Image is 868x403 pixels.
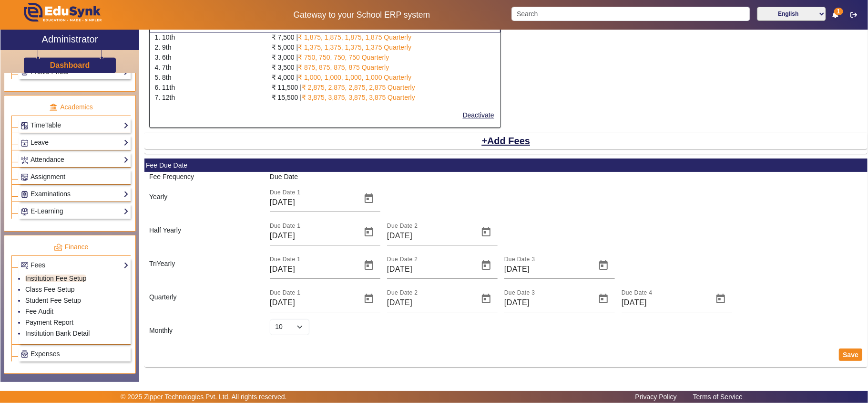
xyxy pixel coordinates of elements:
a: Institution Bank Detail [25,329,90,337]
div: ₹ 5,000 | [266,42,500,53]
div: 3. 6th [150,53,266,63]
p: © 2025 Zipper Technologies Pvt. Ltd. All rights reserved. [121,392,287,402]
button: Open calendar [592,287,615,310]
a: Payment Report [25,318,73,326]
div: ₹ 4,000 | [266,73,500,83]
span: ₹ 875, 875, 875, 875 Quarterly [298,64,389,71]
div: ₹ 3,500 | [266,63,500,73]
mat-card-header: Fee Due Date [144,159,868,172]
button: Open calendar [475,221,498,244]
a: Expenses [20,349,129,360]
mat-label: Yearly [149,193,167,201]
button: Open calendar [592,254,615,277]
div: ₹ 3,000 | [266,53,500,63]
button: Open calendar [475,287,498,310]
span: Expenses [31,350,60,358]
span: 1 [834,8,843,15]
h5: Gateway to your School ERP system [222,10,501,20]
mat-label: TriYearly [149,260,175,267]
div: Fee Frequency [144,172,265,182]
mat-label: Due Date 3 [504,290,535,296]
a: Privacy Policy [631,391,682,403]
div: 4. 7th [150,63,266,73]
mat-label: Due Date 2 [387,256,418,263]
span: Assignment [31,173,65,180]
mat-label: Due Date 4 [622,290,652,296]
img: Assignments.png [21,174,28,181]
button: Open calendar [357,187,380,210]
button: Open calendar [475,254,498,277]
a: Assignment [20,171,129,182]
div: ₹ 11,500 | [266,83,500,93]
div: 7. 12th [150,93,266,103]
div: 2. 9th [150,42,266,53]
span: ₹ 1,875, 1,875, 1,875, 1,875 Quarterly [298,33,411,41]
a: Dashboard [50,60,91,70]
span: ₹ 750, 750, 750, 750 Quarterly [298,53,389,61]
mat-label: Due Date 1 [270,190,300,196]
div: ₹ 15,500 | [266,93,500,103]
span: ₹ 1,375, 1,375, 1,375, 1,375 Quarterly [298,43,411,51]
p: Academics [11,102,131,112]
div: 1. 10th [150,32,266,42]
mat-label: Due Date 1 [270,223,300,229]
a: Institution Fee Setup [25,275,86,282]
input: Search [511,7,750,21]
img: Payroll.png [21,350,28,358]
img: finance.png [54,243,62,252]
mat-label: Quarterly [149,293,177,301]
mat-label: Monthly [149,327,173,334]
h3: Dashboard [50,61,90,70]
button: Open calendar [357,287,380,310]
mat-label: Due Date 3 [504,256,535,263]
a: Administrator [0,30,139,50]
mat-label: Due Date 1 [270,256,300,263]
a: Class Fee Setup [25,286,75,293]
button: Deactivate [462,109,495,121]
mat-label: Due Date 1 [270,290,300,296]
p: Finance [11,242,131,252]
img: academic.png [49,103,58,112]
mat-label: Half Yearly [149,226,181,234]
div: 6. 11th [150,83,266,93]
button: Open calendar [709,287,732,310]
button: Open calendar [357,221,380,244]
button: Open calendar [357,254,380,277]
h2: Administrator [42,33,98,45]
span: ₹ 3,875, 3,875, 3,875, 3,875 Quarterly [302,94,415,101]
span: ₹ 1,000, 1,000, 1,000, 1,000 Quarterly [298,74,411,81]
a: Fee Audit [25,308,53,315]
span: ₹ 2,875, 2,875, 2,875, 2,875 Quarterly [302,84,415,91]
div: Due Date [265,172,868,182]
div: ₹ 7,500 | [266,32,500,42]
button: Save [839,349,862,361]
a: Terms of Service [688,391,747,403]
mat-label: Due Date 2 [387,290,418,296]
mat-label: Due Date 2 [387,223,418,229]
button: Add Fees [480,133,531,149]
div: 5. 8th [150,73,266,83]
a: Student Fee Setup [25,297,81,304]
